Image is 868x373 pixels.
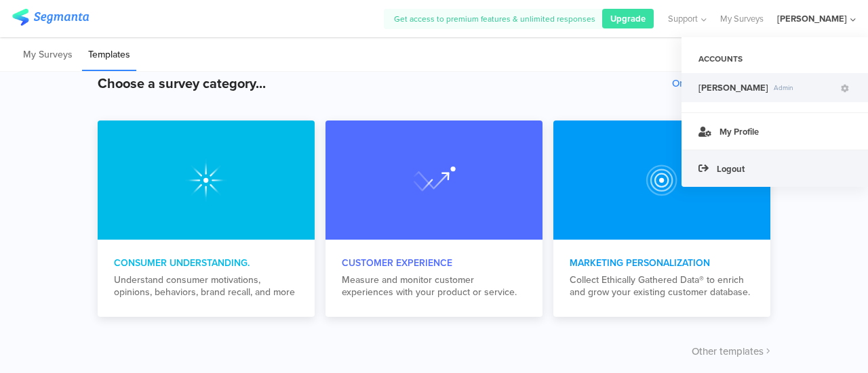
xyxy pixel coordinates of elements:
[570,256,754,270] div: Marketing Personalization
[12,9,89,26] img: segmanta logo
[342,256,526,270] div: Customer Experience
[672,76,764,91] button: Or start from scratch
[570,274,754,299] div: Collect Ethically Gathered Data® to enrich and grow your existing customer database.
[114,274,298,299] div: Understand consumer motivations, opinions, behaviors, brand recall, and more
[777,12,847,25] div: [PERSON_NAME]
[114,256,298,270] div: Consumer Understanding.
[682,112,868,150] a: My Profile
[682,47,868,70] div: ACCOUNTS
[394,13,595,25] span: Get access to premium features & unlimited responses
[17,39,79,71] li: My Surveys
[717,162,745,175] span: Logout
[768,83,839,93] span: Admin
[82,39,136,71] li: Templates
[698,81,768,94] span: Shubham
[342,274,526,299] div: Measure and monitor customer experiences with your product or service.
[692,344,764,359] span: Other templates
[668,12,698,25] span: Support
[640,158,684,202] img: customer_experience.svg
[412,158,456,202] img: marketing_personalization.svg
[98,73,266,93] div: Choose a survey category...
[184,158,228,202] img: consumer_understanding.svg
[610,12,646,25] span: Upgrade
[692,344,770,359] button: Other templates
[719,125,759,138] span: My Profile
